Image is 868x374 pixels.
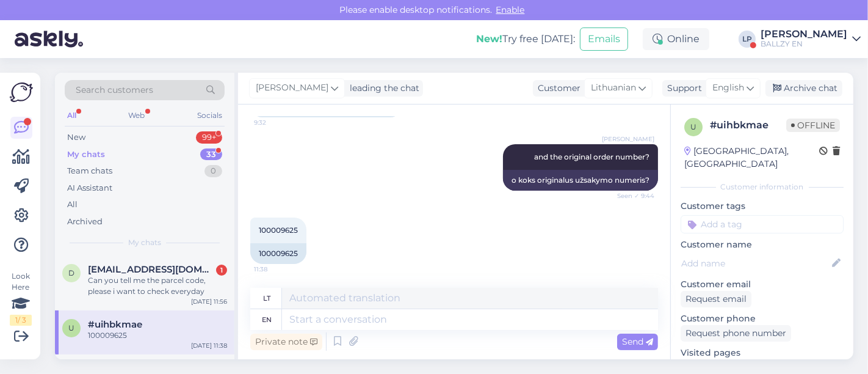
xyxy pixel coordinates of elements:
span: [PERSON_NAME] [602,134,654,144]
span: 9:32 [254,118,300,127]
div: # uihbkmae [710,118,786,133]
div: [GEOGRAPHIC_DATA], [GEOGRAPHIC_DATA] [684,145,819,170]
div: [DATE] 11:56 [191,297,227,306]
span: deiviokass@gmail.com [88,264,215,275]
p: Customer name [681,238,844,251]
p: Visited pages [681,346,844,359]
span: 11:38 [254,265,300,274]
span: Lithuanian [591,81,636,95]
span: Offline [786,119,840,132]
div: 100009625 [250,243,306,264]
div: 99+ [196,131,222,144]
div: Customer information [681,182,844,193]
div: Web [126,108,148,123]
button: Emails [580,28,628,51]
span: u [690,122,696,131]
div: All [65,108,79,123]
div: Private note [250,334,322,350]
div: o koks originalus užsakymo numeris? [503,170,658,191]
span: English [712,81,744,95]
div: Request phone number [681,325,791,342]
span: d [68,268,74,277]
div: My chats [67,148,105,161]
span: Search customers [76,84,153,97]
div: lt [264,288,271,309]
img: Askly Logo [10,82,33,102]
span: Send [622,336,653,347]
a: [PERSON_NAME]BALLZY EN [761,29,861,49]
div: Socials [195,108,225,123]
span: [PERSON_NAME] [256,81,328,95]
span: and the original order number? [534,152,649,161]
p: Customer tags [681,200,844,213]
div: Support [662,82,702,95]
div: All [67,199,78,211]
div: 33 [200,148,222,161]
div: Archive chat [765,80,842,97]
div: en [262,309,272,330]
input: Add a tag [681,215,844,233]
span: #uihbkmae [88,319,142,330]
span: u [68,323,74,332]
span: Enable [493,4,529,15]
div: [PERSON_NAME] [761,29,847,39]
b: New! [476,33,502,45]
div: 1 / 3 [10,315,32,326]
div: Archived [67,216,103,228]
div: Try free [DATE]: [476,32,575,46]
div: 0 [204,165,222,177]
div: LP [739,31,756,48]
input: Add name [681,257,830,270]
div: [DATE] 11:38 [191,341,227,350]
div: leading the chat [345,82,419,95]
div: BALLZY EN [761,39,847,49]
p: Customer email [681,278,844,291]
span: 100009625 [259,226,298,235]
div: Team chats [67,165,112,177]
div: Can you tell me the parcel code, please i want to check everyday [88,275,227,297]
span: My chats [128,237,161,248]
div: Online [643,28,709,50]
div: Request email [681,291,751,307]
div: 1 [216,265,227,276]
div: 100009625 [88,330,227,341]
div: Look Here [10,271,32,326]
p: Customer phone [681,312,844,325]
span: Seen ✓ 9:44 [609,191,654,200]
div: Customer [533,82,580,95]
div: AI Assistant [67,182,112,194]
div: New [67,131,85,144]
